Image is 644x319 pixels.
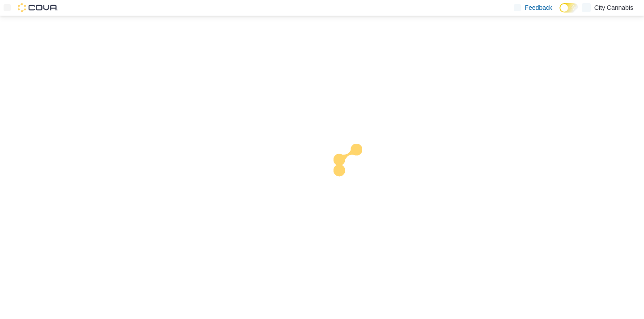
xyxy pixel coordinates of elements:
[559,3,578,13] input: Dark Mode
[559,13,560,13] span: Dark Mode
[322,137,389,204] img: cova-loader
[594,2,633,13] p: City Cannabis
[525,3,552,12] span: Feedback
[18,3,58,12] img: Cova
